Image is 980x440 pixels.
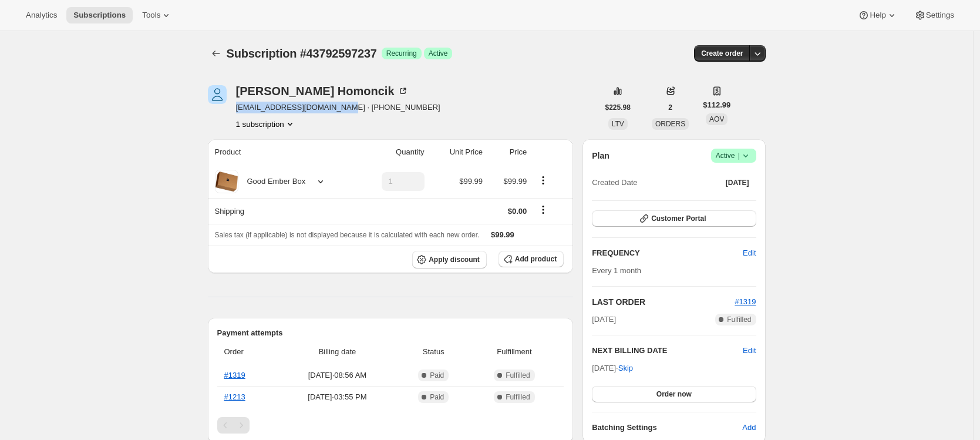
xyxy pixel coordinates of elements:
[429,255,480,264] span: Apply discount
[668,103,672,112] span: 2
[592,247,743,259] h2: FREQUENCY
[224,371,245,379] a: #1319
[726,178,749,187] span: [DATE]
[742,422,756,434] span: Add
[727,315,751,324] span: Fulfilled
[208,198,355,224] th: Shipping
[656,389,692,399] span: Order now
[515,254,557,264] span: Add product
[736,244,763,263] button: Edit
[428,139,486,165] th: Unit Price
[716,150,752,162] span: Active
[592,296,735,308] h2: LAST ORDER
[735,418,763,437] button: Add
[215,231,480,239] span: Sales tax (if applicable) is not displayed because it is calculated with each new order.
[611,359,640,378] button: Skip
[592,422,742,434] h6: Batching Settings
[703,99,730,111] span: $112.99
[743,247,756,259] span: Edit
[402,346,465,358] span: Status
[26,11,57,20] span: Analytics
[851,7,904,23] button: Help
[719,174,756,191] button: [DATE]
[236,118,296,130] button: Product actions
[472,346,557,358] span: Fulfillment
[217,417,564,434] nav: Pagination
[486,139,530,165] th: Price
[592,177,637,189] span: Created Date
[430,371,444,380] span: Paid
[412,251,487,268] button: Apply discount
[655,120,685,128] span: ORDERS
[735,297,756,306] a: #1319
[618,362,633,374] span: Skip
[208,45,224,62] button: Subscriptions
[870,11,885,20] span: Help
[279,370,395,381] span: [DATE] · 08:56 AM
[605,103,631,112] span: $225.98
[491,230,514,239] span: $99.99
[592,210,756,227] button: Customer Portal
[208,85,227,104] span: Nikki Homoncik
[66,7,133,23] button: Subscriptions
[592,266,641,275] span: Every 1 month
[459,177,483,186] span: $99.99
[217,327,564,339] h2: Payment attempts
[142,11,160,20] span: Tools
[592,314,616,325] span: [DATE]
[215,170,238,193] img: product img
[534,174,553,187] button: Product actions
[592,345,743,357] h2: NEXT BILLING DATE
[429,49,448,58] span: Active
[236,102,440,113] span: [EMAIL_ADDRESS][DOMAIN_NAME] · [PHONE_NUMBER]
[73,11,126,20] span: Subscriptions
[19,7,64,23] button: Analytics
[661,99,679,116] button: 2
[506,392,530,402] span: Fulfilled
[743,345,756,357] button: Edit
[238,176,306,187] div: Good Ember Box
[508,207,527,216] span: $0.00
[907,7,961,23] button: Settings
[224,392,245,401] a: #1213
[592,386,756,402] button: Order now
[709,115,724,123] span: AOV
[701,49,743,58] span: Create order
[926,11,954,20] span: Settings
[598,99,638,116] button: $225.98
[208,139,355,165] th: Product
[651,214,706,223] span: Customer Portal
[592,150,609,162] h2: Plan
[355,139,428,165] th: Quantity
[504,177,527,186] span: $99.99
[694,45,750,62] button: Create order
[227,47,377,60] span: Subscription #43792597237
[499,251,564,267] button: Add product
[737,151,739,160] span: |
[279,391,395,403] span: [DATE] · 03:55 PM
[592,364,633,372] span: [DATE] ·
[236,85,409,97] div: [PERSON_NAME] Homoncik
[506,371,530,380] span: Fulfilled
[735,296,756,308] button: #1319
[386,49,417,58] span: Recurring
[534,203,553,216] button: Shipping actions
[135,7,179,23] button: Tools
[217,339,277,365] th: Order
[612,120,624,128] span: LTV
[430,392,444,402] span: Paid
[279,346,395,358] span: Billing date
